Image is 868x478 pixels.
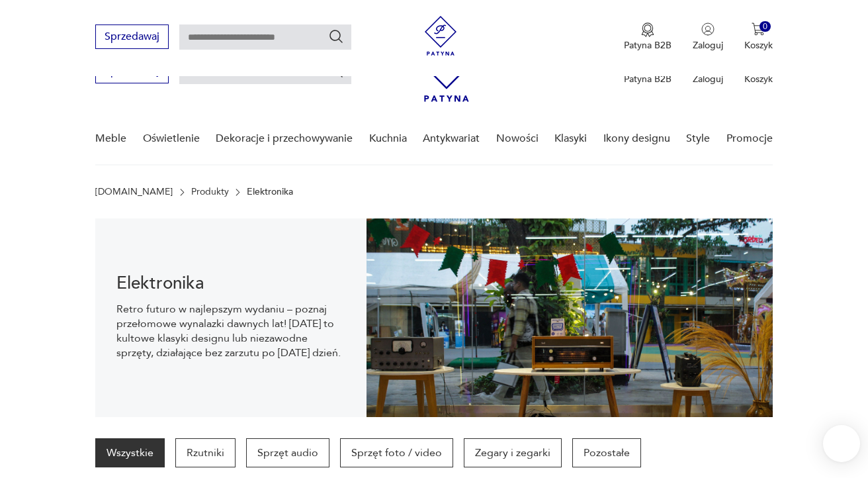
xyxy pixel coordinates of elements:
[759,21,771,32] div: 0
[752,23,765,36] img: Ikona koszyka
[693,23,723,52] button: Zaloguj
[603,113,670,164] a: Ikony designu
[95,187,173,197] a: [DOMAIN_NAME]
[693,73,723,85] p: Zaloguj
[641,23,654,37] img: Ikona medalu
[744,73,773,85] p: Koszyk
[95,33,169,42] a: Sprzedawaj
[95,68,169,77] a: Sprzedawaj
[701,23,715,36] img: Ikonka użytkownika
[624,23,672,52] a: Ikona medaluPatyna B2B
[624,73,672,85] p: Patyna B2B
[95,438,165,467] a: Wszystkie
[421,16,460,56] img: Patyna - sklep z meblami i dekoracjami vintage
[340,438,453,467] a: Sprzęt foto / video
[328,28,344,44] button: Szukaj
[95,113,126,164] a: Meble
[624,39,672,52] p: Patyna B2B
[744,39,773,52] p: Koszyk
[554,113,587,164] a: Klasyki
[216,113,353,164] a: Dekoracje i przechowywanie
[693,39,723,52] p: Zaloguj
[191,187,229,197] a: Produkty
[95,24,169,49] button: Sprzedawaj
[246,438,329,467] a: Sprzęt audio
[686,113,710,164] a: Style
[369,113,407,164] a: Kuchnia
[143,113,200,164] a: Oświetlenie
[624,23,672,52] button: Patyna B2B
[744,23,773,52] button: 0Koszyk
[247,187,293,197] p: Elektronika
[464,438,562,467] a: Zegary i zegarki
[823,425,860,462] iframe: Smartsupp widget button
[572,438,641,467] a: Pozostałe
[726,113,773,164] a: Promocje
[116,275,345,291] h1: Elektronika
[423,113,480,164] a: Antykwariat
[367,218,773,417] img: 1e2beb14c5b1184affd67b363515b410.jpg
[175,438,236,467] a: Rzutniki
[116,302,345,360] p: Retro futuro w najlepszym wydaniu – poznaj przełomowe wynalazki dawnych lat! [DATE] to kultowe kl...
[496,113,539,164] a: Nowości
